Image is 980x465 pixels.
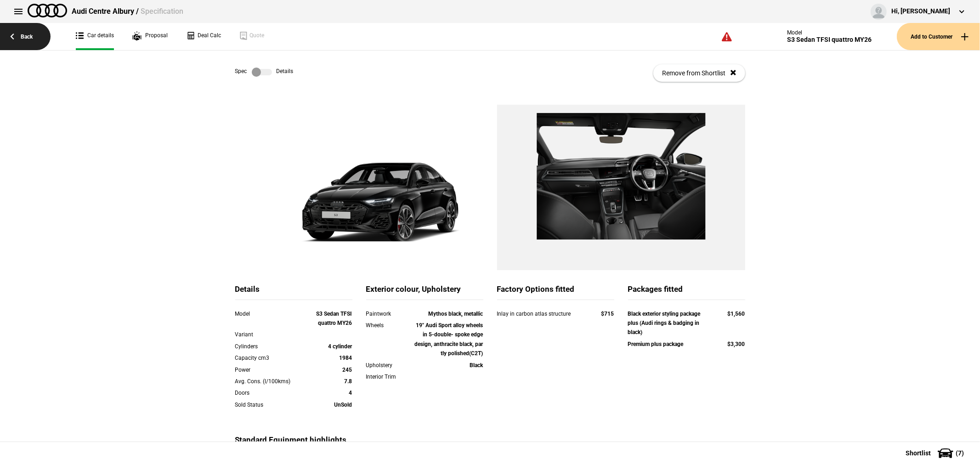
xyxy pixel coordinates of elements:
[891,7,950,16] div: Hi, [PERSON_NAME]
[366,361,413,370] div: Upholstery
[235,435,483,451] div: Standard Equipment highlights
[334,402,352,408] strong: UnSold
[349,390,352,396] strong: 4
[415,322,483,357] strong: 19" Audi Sport alloy wheels in 5-double- spoke edge design, anthracite black, par tly polished(C2T)
[132,23,168,50] a: Proposal
[366,309,413,318] div: Paintwork
[897,23,980,50] button: Add to Customer
[601,311,614,317] strong: $715
[235,365,306,374] div: Power
[366,284,483,300] div: Exterior colour, Upholstery
[728,341,745,347] strong: $3,300
[340,355,352,361] strong: 1984
[329,343,352,350] strong: 4 cylinder
[497,309,579,318] div: Inlay in carbon atlas structure
[628,341,684,347] strong: Premium plus package
[28,4,67,17] img: audi.png
[186,23,221,50] a: Deal Calc
[366,372,413,381] div: Interior Trim
[235,330,306,339] div: Variant
[728,311,745,317] strong: $1,560
[343,367,352,373] strong: 245
[76,23,114,50] a: Car details
[72,6,183,17] div: Audi Centre Albury /
[956,450,964,456] span: ( 7 )
[345,378,352,385] strong: 7.8
[235,388,306,397] div: Doors
[787,29,872,36] div: Model
[235,353,306,363] div: Capacity cm3
[787,36,872,44] div: S3 Sedan TFSI quattro MY26
[235,284,352,300] div: Details
[892,442,980,465] button: Shortlist(7)
[628,311,701,336] strong: Black exterior styling package plus (Audi rings & badging in black)
[141,7,183,16] span: Specification
[470,362,483,369] strong: Black
[235,400,306,409] div: Sold Status
[235,377,306,386] div: Avg. Cons. (l/100kms)
[317,311,352,326] strong: S3 Sedan TFSI quattro MY26
[235,68,294,77] div: Spec Details
[906,450,931,456] span: Shortlist
[366,321,413,330] div: Wheels
[235,309,306,318] div: Model
[235,342,306,351] div: Cylinders
[628,284,745,300] div: Packages fitted
[653,64,745,82] button: Remove from Shortlist
[429,311,483,317] strong: Mythos black, metallic
[497,284,614,300] div: Factory Options fitted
